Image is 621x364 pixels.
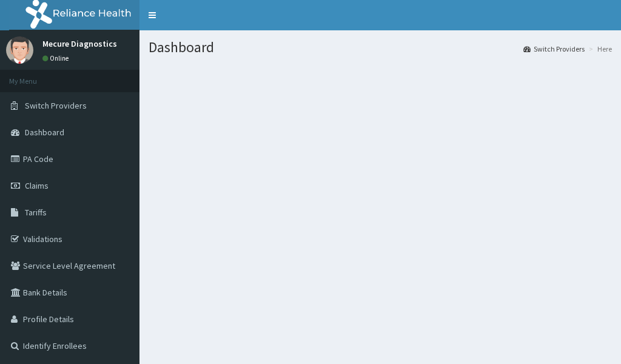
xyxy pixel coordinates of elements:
[25,207,47,218] span: Tariffs
[25,180,49,191] span: Claims
[6,36,33,64] img: User Image
[25,127,64,138] span: Dashboard
[42,54,72,62] a: Online
[523,44,585,54] a: Switch Providers
[25,100,87,111] span: Switch Providers
[149,39,612,55] h1: Dashboard
[42,39,117,48] p: Mecure Diagnostics
[586,44,612,54] li: Here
